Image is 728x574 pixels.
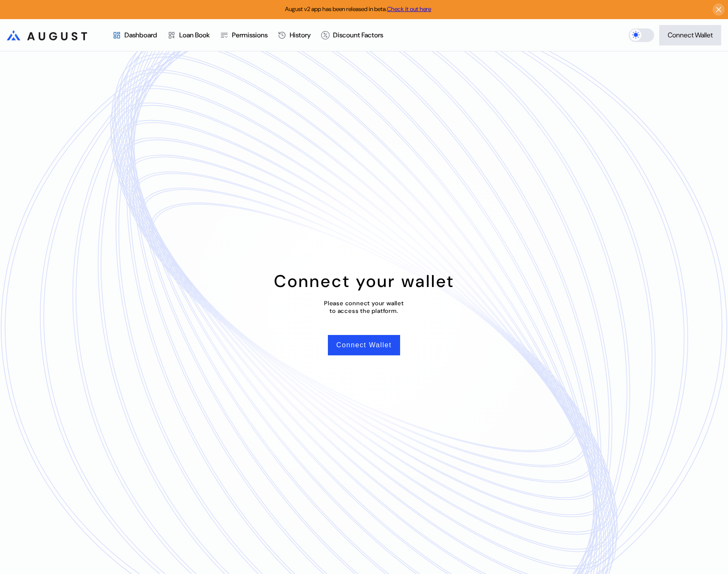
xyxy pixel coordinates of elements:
[328,335,400,355] button: Connect Wallet
[179,31,210,39] div: Loan Book
[285,5,431,13] span: August v2 app has been released in beta.
[324,299,404,315] div: Please connect your wallet to access the platform.
[232,31,268,39] div: Permissions
[333,31,383,39] div: Discount Factors
[659,25,721,45] button: Connect Wallet
[215,20,273,51] a: Permissions
[668,31,713,39] div: Connect Wallet
[387,5,431,13] a: Check it out here
[124,31,157,39] div: Dashboard
[273,20,316,51] a: History
[162,20,215,51] a: Loan Book
[107,20,162,51] a: Dashboard
[290,31,311,39] div: History
[316,20,388,51] a: Discount Factors
[274,270,454,292] div: Connect your wallet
